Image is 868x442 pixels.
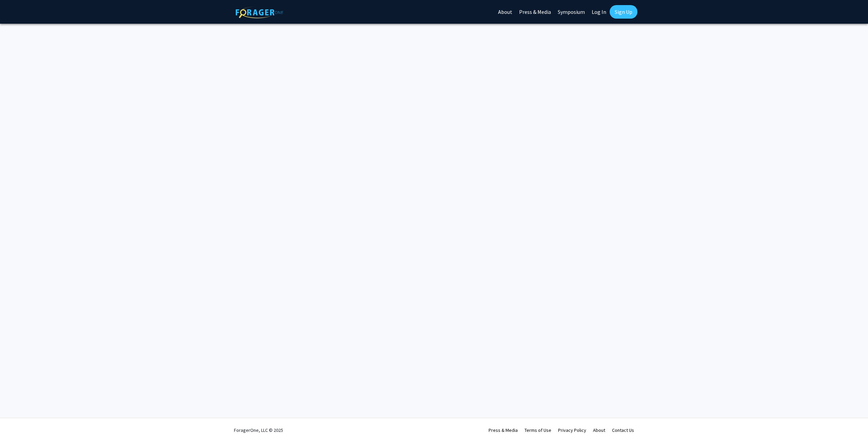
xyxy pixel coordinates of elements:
[525,427,551,433] a: Terms of Use
[489,427,518,433] a: Press & Media
[593,427,605,433] a: About
[610,5,637,19] a: Sign Up
[234,418,283,442] div: ForagerOne, LLC © 2025
[612,427,634,433] a: Contact Us
[558,427,586,433] a: Privacy Policy
[236,6,283,18] img: ForagerOne Logo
